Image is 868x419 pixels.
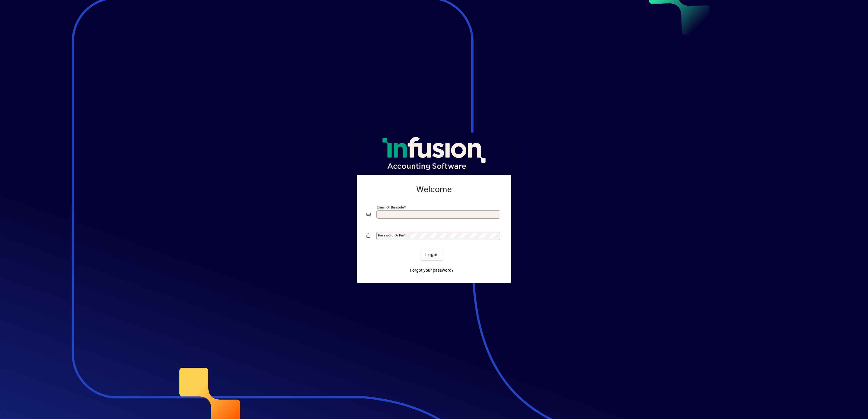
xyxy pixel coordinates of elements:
[410,267,454,274] span: Forgot your password?
[420,249,442,260] button: Login
[366,184,502,195] h2: Welcome
[378,233,404,237] mat-label: Password or Pin
[407,265,456,276] a: Forgot your password?
[425,252,438,258] span: Login
[377,205,404,209] mat-label: Email or Barcode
